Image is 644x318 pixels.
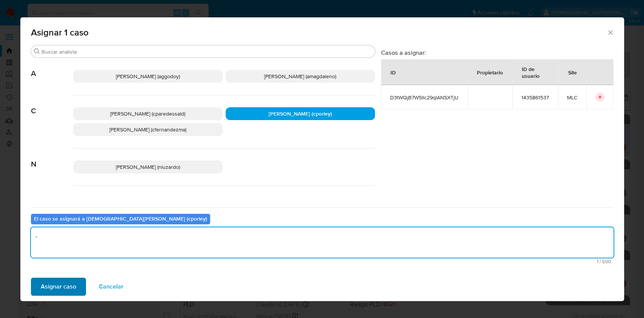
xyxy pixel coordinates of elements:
span: [PERSON_NAME] (amagdaleno) [264,73,336,80]
span: [PERSON_NAME] (cparedessald) [110,110,185,117]
span: 1435861537 [521,94,549,101]
span: [PERSON_NAME] (nluzardo) [116,163,180,171]
span: N [31,148,73,169]
div: Site [559,63,586,81]
div: assign-modal [20,17,624,301]
div: [PERSON_NAME] (cporley) [226,107,375,120]
button: Asignar caso [31,278,86,296]
div: [PERSON_NAME] (cparedessald) [73,107,223,120]
div: ID [381,63,405,81]
span: [PERSON_NAME] (cfernandezma) [109,126,186,133]
span: [PERSON_NAME] (aggodoy) [116,73,180,80]
button: icon-button [595,93,604,102]
span: D3tWQjB7W5llc29qlANSXTjU [390,94,458,101]
span: C [31,95,73,116]
span: Máximo 500 caracteres [33,259,611,264]
button: Cerrar ventana [607,29,613,36]
span: [PERSON_NAME] (cporley) [269,110,332,117]
div: [PERSON_NAME] (nluzardo) [73,161,223,173]
textarea: - [31,227,613,258]
div: [PERSON_NAME] (cfernandezma) [73,123,223,136]
div: Propietario [468,63,512,81]
div: ID de usuario [513,60,558,85]
h3: Casos a asignar: [381,49,613,56]
div: [PERSON_NAME] (aggodoy) [73,70,223,83]
span: MLC [567,94,577,101]
button: Cancelar [89,278,133,296]
span: P [31,186,73,206]
button: Buscar [34,48,40,54]
div: [PERSON_NAME] (amagdaleno) [226,70,375,83]
span: Asignar caso [41,278,76,295]
span: A [31,58,73,78]
b: El caso se asignará a [DEMOGRAPHIC_DATA][PERSON_NAME] (cporley) [34,215,207,222]
span: Asignar 1 caso [31,28,607,37]
span: Cancelar [99,278,123,295]
input: Buscar analista [41,48,372,55]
